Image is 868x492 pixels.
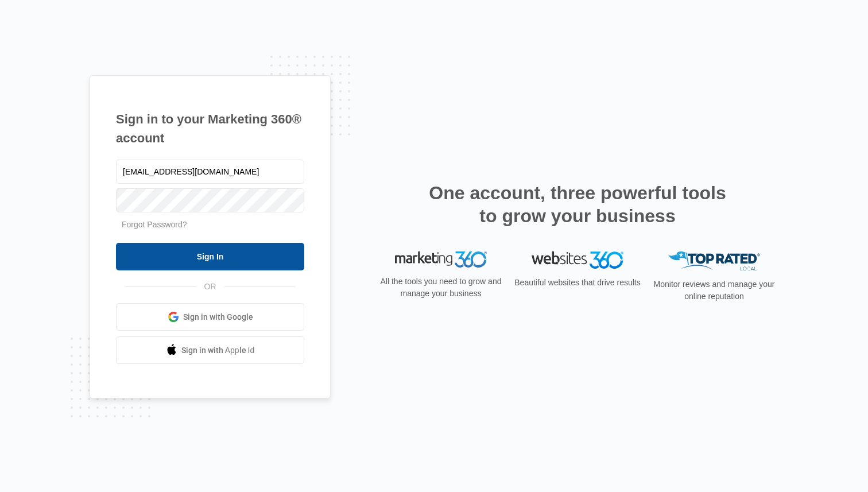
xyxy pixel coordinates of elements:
[395,251,487,268] img: Marketing 360
[196,281,224,293] span: OR
[513,277,642,289] p: Beautiful websites that drive results
[116,336,304,364] a: Sign in with Apple Id
[181,344,255,357] span: Sign in with Apple Id
[532,251,623,268] img: Websites 360
[668,251,760,270] img: Top Rated Local
[116,160,304,184] input: Email
[425,181,730,227] h2: One account, three powerful tools to grow your business
[116,243,304,270] input: Sign In
[377,276,505,300] p: All the tools you need to grow and manage your business
[116,303,304,331] a: Sign in with Google
[650,278,778,303] p: Monitor reviews and manage your online reputation
[116,110,304,148] h1: Sign in to your Marketing 360® account
[122,220,187,229] a: Forgot Password?
[183,311,253,323] span: Sign in with Google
